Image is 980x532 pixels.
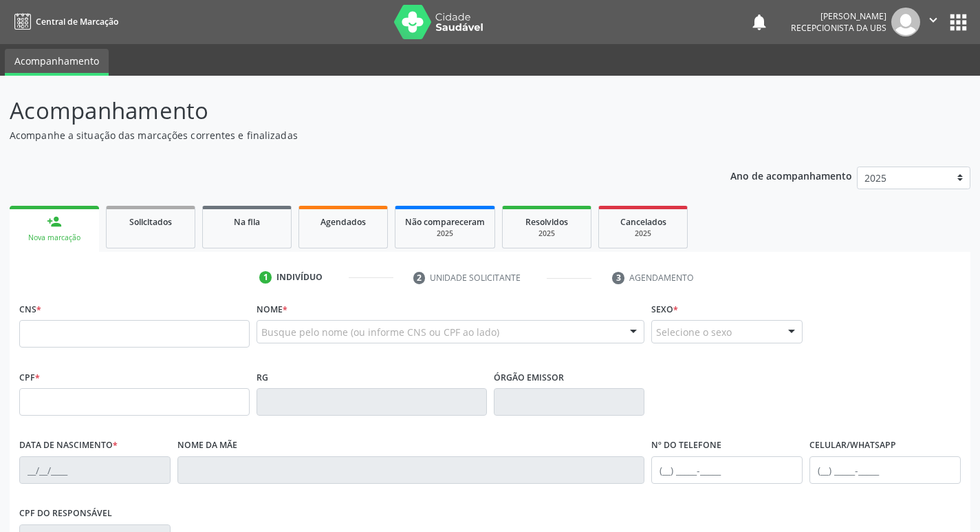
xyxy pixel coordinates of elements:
[620,216,666,228] span: Cancelados
[19,503,112,524] label: CPF do responsável
[234,216,260,228] span: Na fila
[946,10,970,34] button: apps
[36,16,118,28] span: Central de Marcação
[10,128,682,142] p: Acompanhe a situação das marcações correntes e finalizadas
[656,325,732,339] span: Selecione o sexo
[177,435,237,456] label: Nome da mãe
[257,299,287,320] label: Nome
[405,228,485,239] div: 2025
[926,12,941,28] i: 
[750,12,769,32] button: notifications
[791,10,886,22] div: [PERSON_NAME]
[320,216,366,228] span: Agendados
[512,228,581,239] div: 2025
[261,325,499,339] span: Busque pelo nome (ou informe CNS ou CPF ao lado)
[651,435,721,456] label: Nº do Telefone
[809,435,896,456] label: Celular/WhatsApp
[609,228,677,239] div: 2025
[19,456,171,484] input: __/__/____
[10,94,682,128] p: Acompanhamento
[19,367,40,388] label: CPF
[129,216,172,228] span: Solicitados
[791,22,886,34] span: Recepcionista da UBS
[19,299,41,320] label: CNS
[10,10,118,33] a: Central de Marcação
[257,367,268,388] label: RG
[276,271,323,284] div: Indivíduo
[259,271,272,284] div: 1
[891,8,920,36] img: img
[920,8,946,36] button: 
[809,456,961,484] input: (__) _____-_____
[651,456,803,484] input: (__) _____-_____
[494,367,564,388] label: Órgão emissor
[19,233,89,243] div: Nova marcação
[5,49,109,76] a: Acompanhamento
[651,299,678,320] label: Sexo
[19,435,118,456] label: Data de nascimento
[405,216,485,228] span: Não compareceram
[730,167,852,184] p: Ano de acompanhamento
[525,216,568,228] span: Resolvidos
[47,214,62,229] div: person_add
